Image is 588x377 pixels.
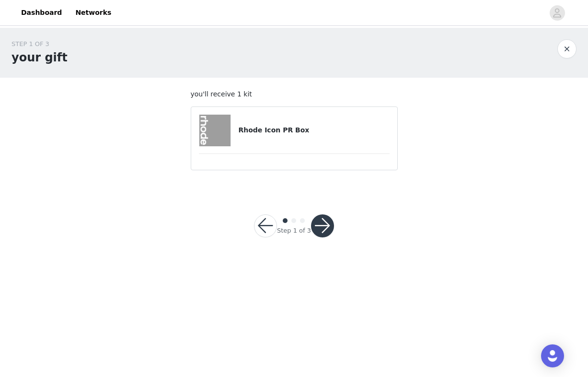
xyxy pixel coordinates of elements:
p: you'll receive 1 kit [191,89,398,99]
img: Rhode Icon PR Box [199,115,231,146]
div: Open Intercom Messenger [541,344,564,367]
div: Step 1 of 3 [277,226,311,236]
div: STEP 1 OF 3 [12,39,68,49]
h4: Rhode Icon PR Box [238,125,389,135]
a: Dashboard [15,2,68,24]
a: Networks [69,2,117,24]
div: avatar [553,5,562,21]
h1: your gift [12,49,68,66]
